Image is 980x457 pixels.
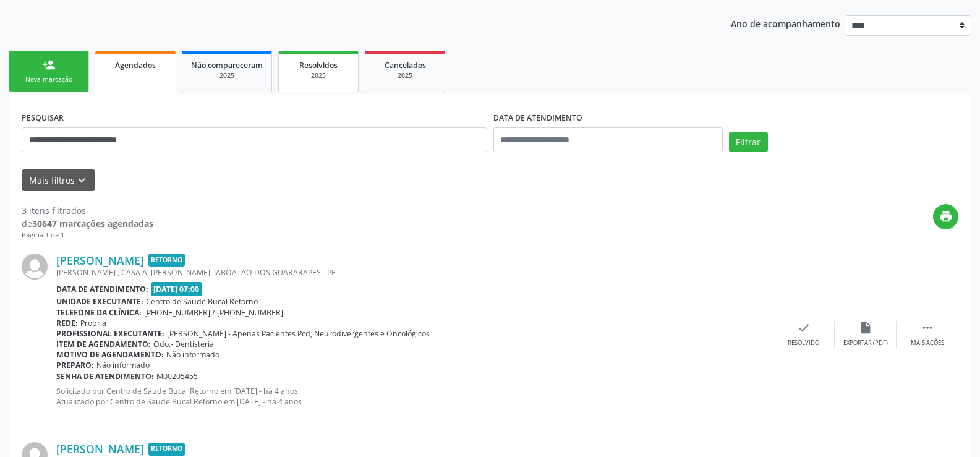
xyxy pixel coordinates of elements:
[22,254,48,280] img: img
[56,284,148,294] b: Data de atendimento:
[22,204,153,217] div: 3 itens filtrados
[56,318,78,328] b: Rede:
[731,15,840,31] p: Ano de acompanhamento
[299,60,338,70] span: Resolvidos
[146,296,258,307] span: Centro de Saude Bucal Retorno
[374,71,436,80] div: 2025
[96,360,150,370] span: Não informado
[42,58,56,72] div: person_add
[22,169,95,191] button: Mais filtroskeyboard_arrow_down
[191,71,263,80] div: 2025
[56,328,164,339] b: Profissional executante:
[933,204,958,229] button: print
[843,339,888,348] div: Exportar (PDF)
[148,254,185,267] span: Retorno
[80,318,106,328] span: Própria
[385,60,426,70] span: Cancelados
[144,307,283,318] span: [PHONE_NUMBER] / [PHONE_NUMBER]
[22,217,153,230] div: de
[156,371,198,382] span: M00205455
[148,443,185,456] span: Retorno
[166,349,219,360] span: Não informado
[153,339,214,349] span: Odo.- Dentisteria
[859,321,872,335] i: insert_drive_file
[56,371,154,382] b: Senha de atendimento:
[56,360,94,370] b: Preparo:
[56,386,773,407] p: Solicitado por Centro de Saude Bucal Retorno em [DATE] - há 4 anos Atualizado por Centro de Saude...
[56,254,144,267] a: [PERSON_NAME]
[18,75,80,84] div: Nova marcação
[56,339,151,349] b: Item de agendamento:
[22,108,64,127] label: PESQUISAR
[56,307,142,318] b: Telefone da clínica:
[22,230,153,241] div: Página 1 de 1
[56,267,773,278] div: [PERSON_NAME] , CASA A, [PERSON_NAME], JABOATAO DOS GUARARAPES - PE
[56,296,143,307] b: Unidade executante:
[32,218,153,229] strong: 30647 marcações agendadas
[167,328,430,339] span: [PERSON_NAME] - Apenas Pacientes Pcd, Neurodivergentes e Oncológicos
[939,210,953,223] i: print
[797,321,811,335] i: check
[493,108,582,127] label: DATA DE ATENDIMENTO
[56,349,164,360] b: Motivo de agendamento:
[75,174,88,187] i: keyboard_arrow_down
[288,71,349,80] div: 2025
[788,339,819,348] div: Resolvido
[191,60,263,70] span: Não compareceram
[151,282,203,296] span: [DATE] 07:00
[911,339,944,348] div: Mais ações
[921,321,934,335] i: 
[115,60,156,70] span: Agendados
[729,132,768,153] button: Filtrar
[56,442,144,456] a: [PERSON_NAME]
